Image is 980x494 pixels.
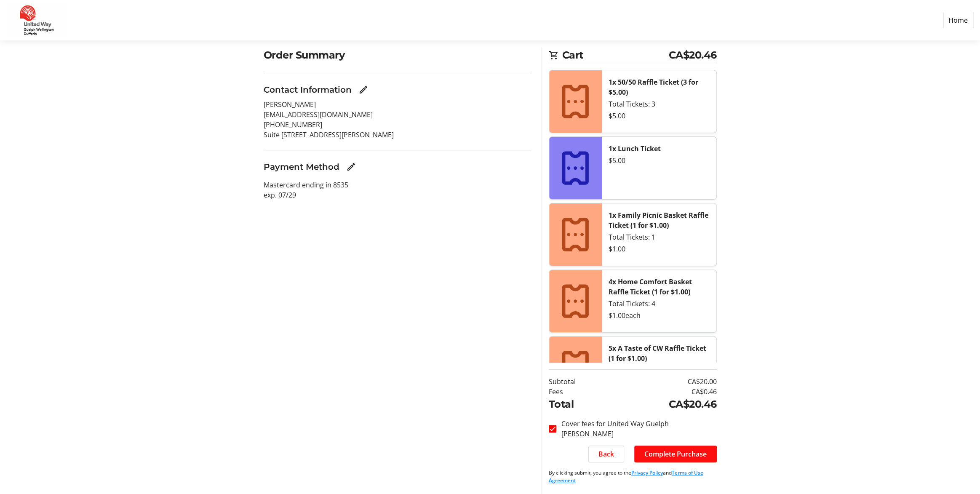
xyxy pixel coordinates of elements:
strong: 5x A Taste of CW Raffle Ticket (1 for $1.00) [609,344,706,363]
a: Home [943,12,973,28]
div: $5.00 [609,111,710,121]
td: Subtotal [549,377,609,387]
a: Privacy Policy [631,469,663,476]
p: Suite [STREET_ADDRESS][PERSON_NAME] [264,130,531,140]
img: United Way Guelph Wellington Dufferin's Logo [7,3,67,37]
p: [PERSON_NAME] [264,99,531,109]
div: $5.00 [609,155,710,166]
p: [EMAIL_ADDRESS][DOMAIN_NAME] [264,109,531,120]
a: Terms of Use Agreement [549,469,703,484]
button: Back [588,446,624,462]
p: By clicking submit, you agree to the and [549,469,717,484]
h3: Payment Method [264,160,339,173]
div: $1.00 each [609,310,710,320]
p: Mastercard ending in 8535 exp. 07/29 [264,180,531,200]
span: Cart [562,48,669,63]
strong: 1x Lunch Ticket [609,144,661,153]
button: Complete Purchase [634,446,717,462]
span: CA$20.46 [669,48,717,63]
span: Back [598,449,614,459]
h2: Order Summary [264,48,531,63]
span: Complete Purchase [644,449,707,459]
td: CA$20.46 [609,397,717,412]
td: CA$20.00 [609,377,717,387]
p: [PHONE_NUMBER] [264,120,531,130]
label: Cover fees for United Way Guelph [PERSON_NAME] [556,419,717,439]
td: Total [549,397,609,412]
td: Fees [549,387,609,397]
strong: 1x Family Picnic Basket Raffle Ticket (1 for $1.00) [609,211,708,230]
div: Total Tickets: 3 [609,99,710,109]
div: Total Tickets: 4 [609,299,710,309]
h3: Contact Information [264,83,352,96]
div: Total Tickets: 1 [609,232,710,242]
strong: 4x Home Comfort Basket Raffle Ticket (1 for $1.00) [609,277,692,296]
td: CA$0.46 [609,387,717,397]
div: $1.00 [609,244,710,254]
strong: 1x 50/50 Raffle Ticket (3 for $5.00) [609,77,698,97]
